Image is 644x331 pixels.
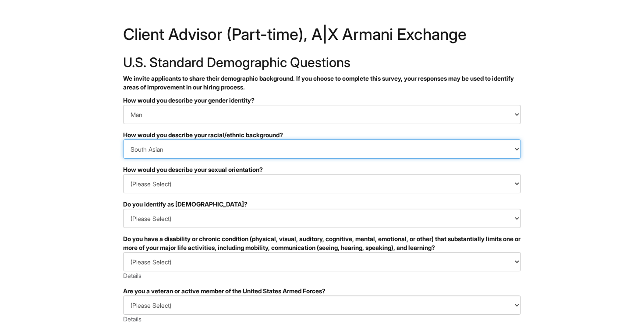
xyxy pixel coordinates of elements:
select: How would you describe your sexual orientation? [123,174,521,193]
select: How would you describe your gender identity? [123,105,521,124]
div: How would you describe your racial/ethnic background? [123,131,521,139]
select: How would you describe your racial/ethnic background? [123,139,521,159]
select: Do you have a disability or chronic condition (physical, visual, auditory, cognitive, mental, emo... [123,252,521,271]
p: We invite applicants to share their demographic background. If you choose to complete this survey... [123,74,521,92]
select: Do you identify as transgender? [123,209,521,228]
div: Do you identify as [DEMOGRAPHIC_DATA]? [123,200,521,209]
h2: U.S. Standard Demographic Questions [123,55,521,70]
a: Details [123,315,142,323]
select: Are you a veteran or active member of the United States Armed Forces? [123,295,521,315]
h1: Client Advisor (Part-time), A|X Armani Exchange [123,26,521,46]
div: Do you have a disability or chronic condition (physical, visual, auditory, cognitive, mental, emo... [123,235,521,252]
div: How would you describe your sexual orientation? [123,165,521,174]
div: How would you describe your gender identity? [123,96,521,105]
a: Details [123,272,142,279]
div: Are you a veteran or active member of the United States Armed Forces? [123,287,521,295]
